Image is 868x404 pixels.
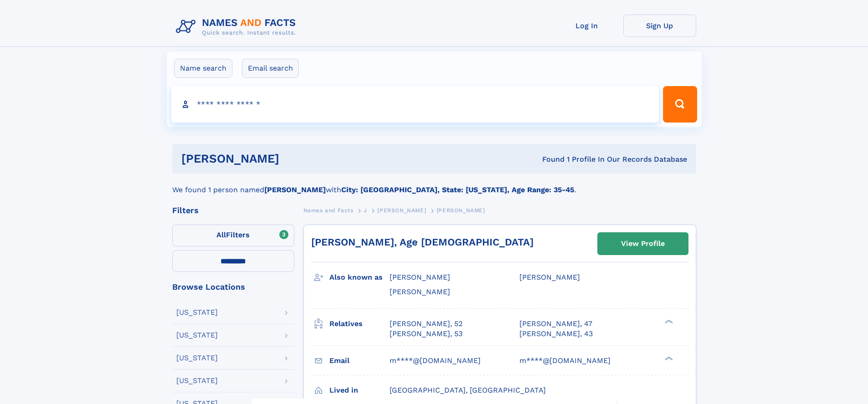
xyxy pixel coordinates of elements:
[176,377,218,384] div: [US_STATE]
[663,318,673,324] div: ❯
[377,207,426,214] span: [PERSON_NAME]
[174,59,232,78] label: Name search
[390,273,450,281] span: [PERSON_NAME]
[172,206,294,215] div: Filters
[329,270,390,285] h3: Also known as
[364,205,367,216] a: J
[329,353,390,368] h3: Email
[176,354,218,362] div: [US_STATE]
[176,309,218,316] div: [US_STATE]
[550,15,623,37] a: Log In
[311,236,534,248] a: [PERSON_NAME], Age [DEMOGRAPHIC_DATA]
[181,153,411,164] h1: [PERSON_NAME]
[390,329,462,339] a: [PERSON_NAME], 53
[303,205,354,216] a: Names and Facts
[216,230,226,239] span: All
[171,86,659,123] input: search input
[437,207,485,214] span: [PERSON_NAME]
[172,283,294,291] div: Browse Locations
[264,185,326,194] b: [PERSON_NAME]
[242,59,299,78] label: Email search
[329,316,390,332] h3: Relatives
[621,233,665,254] div: View Profile
[390,386,546,394] span: [GEOGRAPHIC_DATA], [GEOGRAPHIC_DATA]
[172,225,294,246] label: Filters
[172,15,303,39] img: Logo Names and Facts
[364,207,367,214] span: J
[519,319,592,329] a: [PERSON_NAME], 47
[663,86,697,123] button: Search Button
[176,332,218,339] div: [US_STATE]
[519,273,580,281] span: [PERSON_NAME]
[390,319,462,329] a: [PERSON_NAME], 52
[663,355,673,361] div: ❯
[390,287,450,296] span: [PERSON_NAME]
[598,233,688,255] a: View Profile
[329,383,390,398] h3: Lived in
[623,15,696,37] a: Sign Up
[377,205,426,216] a: [PERSON_NAME]
[341,185,574,194] b: City: [GEOGRAPHIC_DATA], State: [US_STATE], Age Range: 35-45
[411,154,687,164] div: Found 1 Profile In Our Records Database
[172,174,696,195] div: We found 1 person named with .
[519,329,593,339] a: [PERSON_NAME], 43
